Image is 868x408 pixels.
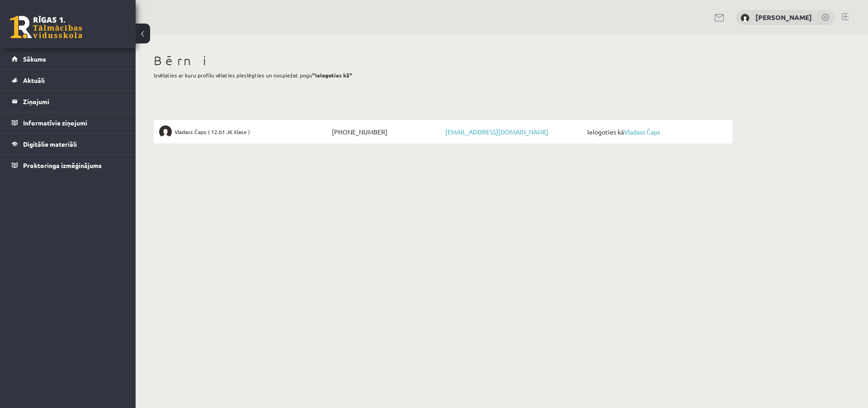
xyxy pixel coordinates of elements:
span: Proktoringa izmēģinājums [23,161,102,169]
span: Ielogoties kā [585,125,727,138]
span: Aktuāli [23,76,45,84]
a: Aktuāli [12,70,124,91]
legend: Ziņojumi [23,91,124,112]
h1: Bērni [154,53,732,68]
a: [EMAIL_ADDRESS][DOMAIN_NAME] [445,128,548,136]
a: Ziņojumi [12,91,124,112]
a: Digitālie materiāli [12,134,124,154]
span: Vladass Čaps ( 12.b1 JK klase ) [175,125,250,138]
img: Jūlija Čapa [741,14,750,23]
a: Rīgas 1. Tālmācības vidusskola [10,16,82,38]
span: Digitālie materiāli [23,140,77,148]
a: Sākums [12,48,124,69]
img: Vladass Čaps [159,125,172,138]
a: [PERSON_NAME] [755,13,812,22]
a: Informatīvie ziņojumi [12,112,124,133]
a: Proktoringa izmēģinājums [12,155,124,176]
span: [PHONE_NUMBER] [330,125,443,138]
b: "Ielogoties kā" [312,72,352,79]
span: Sākums [23,55,46,63]
p: Izvēlaties ar kuru profilu vēlaties pieslēgties un nospiežat pogu [154,71,732,79]
a: Vladass Čaps [624,128,660,136]
legend: Informatīvie ziņojumi [23,112,124,133]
